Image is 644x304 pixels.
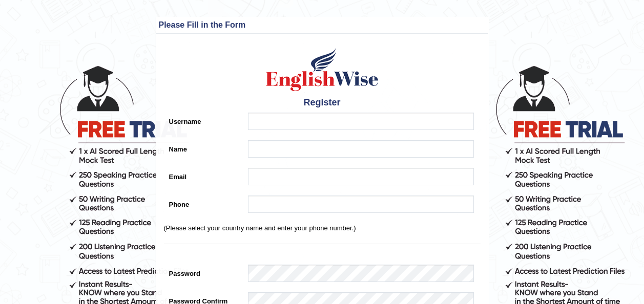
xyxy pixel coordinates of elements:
[164,265,243,278] label: Password
[164,168,243,182] label: Email
[164,196,243,209] label: Phone
[264,47,381,93] img: Logo of English Wise create a new account for intelligent practice with AI
[164,223,481,233] p: (Please select your country name and enter your phone number.)
[164,113,243,126] label: Username
[159,20,486,30] h3: Please Fill in the Form
[164,98,481,108] h4: Register
[164,140,243,154] label: Name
